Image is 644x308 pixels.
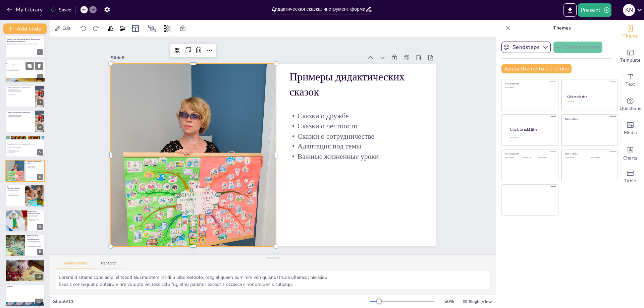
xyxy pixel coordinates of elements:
div: 8 [5,210,45,232]
div: 8 [37,224,43,230]
div: Click to add text [505,87,553,88]
span: Single View [469,299,492,304]
span: Text [626,81,635,88]
div: Add images, graphics, shapes or video [617,117,644,141]
div: Click to add text [538,157,553,159]
button: Export to PowerPoint [563,3,577,17]
p: Формирование личности [24,278,59,279]
p: Создание атмосферы поддержки [27,242,43,243]
p: Важные жизненные уроки [27,171,43,172]
p: Обучение через игру [24,276,59,278]
p: Спасибо за внимание! [PERSON_NAME] ответить на ваши вопросы. [7,287,43,289]
input: Insert title [272,4,365,14]
div: Click to add title [510,127,553,131]
button: Speaker Notes [56,261,94,268]
p: Основа для дальнейшего обучения [7,90,33,91]
div: Click to add text [505,157,521,159]
div: Дидактическая сказка как инструмент формирования функциональной грамотностиВ данной презентации м... [5,35,45,57]
div: https://cdn.sendsteps.com/images/logo/sendsteps_logo_white.pnghttps://cdn.sendsteps.com/images/lo... [5,60,45,83]
p: Анализ ситуаций [7,152,43,153]
strong: Дидактическая сказка как инструмент формирования функциональной грамотности [7,39,40,42]
p: Заключение [36,271,71,273]
div: Click to add text [567,101,611,103]
p: Адаптация под темы [282,151,393,235]
div: Layout [130,23,141,34]
p: Themes [514,20,610,36]
span: Theme [623,33,638,40]
div: 3 [37,99,43,105]
p: Примеры дидактических сказок [313,94,436,194]
button: Transcript [94,261,123,268]
button: Create theme [553,42,602,53]
p: Творческие задания [7,192,23,194]
div: Slide 6 / 11 [53,298,370,305]
div: Add text boxes [617,68,644,93]
div: https://cdn.sendsteps.com/images/logo/sendsteps_logo_white.pnghttps://cdn.sendsteps.com/images/lo... [5,85,45,107]
p: Использование в образовании [6,70,42,71]
div: 11 [35,299,43,305]
div: Add charts and graphs [617,141,644,165]
p: Адаптация под темы [27,169,43,171]
button: My Library [5,4,46,15]
p: Критическая оценка информации [7,91,33,92]
div: Add ready made slides [617,44,644,68]
p: Сказки о дружбе [300,126,411,211]
p: Применение знаний в жизни [7,88,33,90]
div: Click to add text [522,157,537,159]
p: Применение знаний в жизни [7,114,33,115]
p: Сказки о сотрудничестве [288,143,399,227]
div: Add a table [617,165,644,189]
div: Click to add text [565,157,586,159]
button: Sendsteps [501,42,551,53]
div: 9 [37,249,43,255]
p: Поощрение обсуждений [27,243,43,245]
div: https://cdn.sendsteps.com/images/slides/2025_18_08_06_13-97L09D9RIzP9Vvr_.jpegПримеры дидактическ... [5,160,45,182]
p: Всестороннее развитие [24,275,59,276]
p: [PERSON_NAME] воспитателя в использовании сказок [27,235,43,241]
p: Развитие самостоятельности [7,117,33,119]
div: Click to add title [565,118,613,120]
p: Развитие памяти [28,220,54,221]
div: 11 [5,285,45,307]
div: Click to add title [505,153,553,155]
button: Delete Slide [35,62,43,70]
p: Основа для дальнейшего обучения [7,115,33,116]
p: Уверенность в себе [7,94,33,95]
p: Вопросы? [7,286,43,288]
div: 1 [37,49,43,55]
div: 5 [37,149,43,155]
div: Click to add title [565,153,613,155]
p: Дидактическая сказка сочетает обучение и развлечение [6,66,42,68]
p: Развитие самостоятельности [7,92,33,94]
div: Click to add body [510,137,552,138]
span: Edit [61,25,72,32]
div: 4 [37,124,43,130]
p: Значение функциональной грамотности [7,87,33,89]
p: Развитие критического мышления [7,147,43,148]
div: 50 % [441,298,457,305]
p: Что такое дидактическая сказка? [6,63,43,65]
p: Поддерживающая атмосфера [7,194,23,195]
div: https://cdn.sendsteps.com/images/logo/sendsteps_logo_white.pnghttps://cdn.sendsteps.com/images/lo... [5,110,45,132]
p: Примеры дидактических сказок [27,161,43,164]
p: Сказки о честности [293,134,405,219]
p: Преимущества дидактической сказки [28,210,45,214]
p: Дидактические сказки развивают навыки [6,67,42,69]
p: В данной презентации мы рассмотрим роль дидактической сказки в формировании функциональной грамот... [7,43,43,47]
div: 9 [5,235,45,257]
div: 2 [37,74,43,80]
span: Media [624,129,637,136]
p: Анализ сюжетов [27,244,43,246]
p: Как дидактическая сказка формирует грамотность [7,143,42,145]
div: 7 [37,199,43,205]
span: Position [148,24,156,33]
p: Увлекательные истории [6,71,42,73]
button: Present [578,3,611,17]
p: Методы использования дидактической сказки [7,186,23,190]
div: Change the overall theme [617,20,644,44]
p: Интерактивные элементы [7,149,43,151]
span: Questions [620,105,641,112]
div: Click to add text [591,157,612,159]
p: Свободное выражение мыслей [7,150,43,152]
span: Template [620,57,641,64]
